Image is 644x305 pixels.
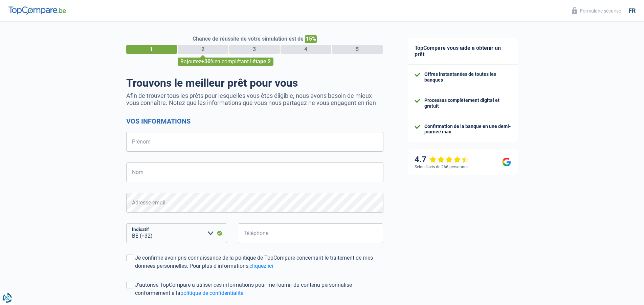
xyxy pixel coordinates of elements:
div: Je confirme avoir pris connaissance de la politique de TopCompare concernant le traitement de mes... [135,254,383,270]
div: J'autorise TopCompare à utiliser ces informations pour me fournir du contenu personnalisé conform... [135,281,383,297]
p: Afin de trouver tous les prêts pour lesquelles vous êtes éligible, nous avons besoin de mieux vou... [126,92,383,106]
div: Rajoutez en complétant l' [178,58,273,66]
h1: Trouvons le meilleur prêt pour vous [126,77,383,89]
div: 4 [281,45,331,54]
img: TopCompare Logo [8,6,66,15]
div: 2 [178,45,228,54]
a: politique de confidentialité [180,290,243,296]
div: Selon l’avis de 266 personnes [415,165,468,169]
span: 15% [305,35,317,43]
span: Chance de réussite de votre simulation est de [193,36,304,42]
div: Offres instantanées de toutes les banques [424,71,511,83]
div: TopCompare vous aide à obtenir un prêt [408,38,518,65]
div: 3 [229,45,280,54]
div: 5 [332,45,383,54]
div: Processus complètement digital et gratuit [424,97,511,109]
a: cliquez ici [249,263,273,269]
span: étape 2 [252,58,271,65]
button: Formulaire sécurisé [568,5,625,16]
div: 1 [126,45,177,54]
div: Confirmation de la banque en une demi-journée max [424,124,511,135]
span: +30% [201,58,215,65]
input: 401020304 [238,223,383,243]
div: 4.7 [415,155,469,165]
h2: Vos informations [126,117,383,125]
div: fr [628,7,636,15]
